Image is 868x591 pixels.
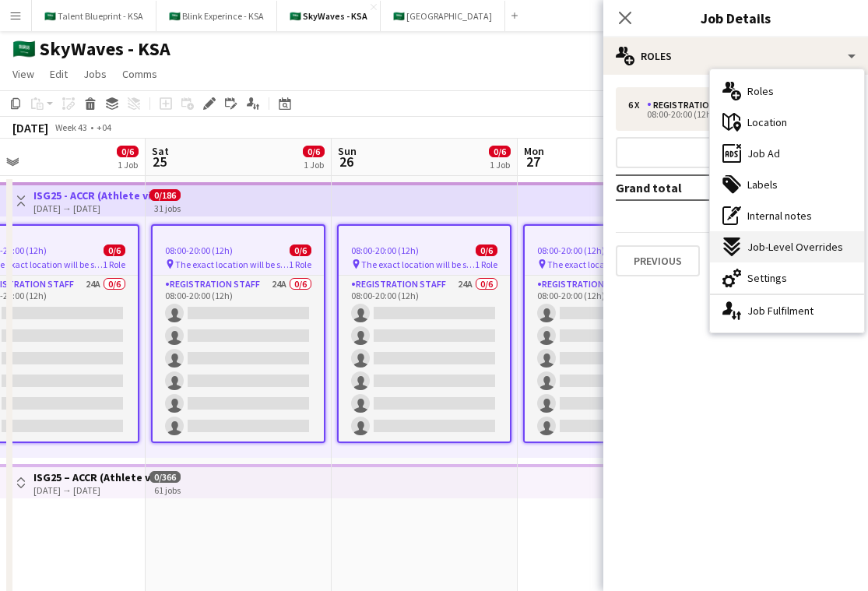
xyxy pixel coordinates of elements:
div: Registration Staff [647,100,750,111]
span: Job Ad [747,146,780,160]
span: Mon [524,144,544,158]
div: 61 jobs [154,483,181,496]
span: Week 43 [51,121,90,133]
span: The exact location will be shared later [361,259,475,270]
a: Comms [116,64,163,84]
h1: 🇸🇦 SkyWaves - KSA [12,37,170,61]
div: Roles [603,37,868,75]
span: 0/186 [149,189,181,201]
div: [DATE] [12,120,48,135]
span: Location [747,115,787,129]
div: +04 [97,121,111,133]
app-job-card: 08:00-20:00 (12h)0/6 The exact location will be shared later1 RoleRegistration Staff24A0/608:00-2... [151,224,325,443]
button: 🇸🇦 Talent Blueprint - KSA [32,1,156,31]
div: 31 jobs [154,201,181,214]
div: 6 x [628,100,647,111]
span: 27 [522,153,544,171]
td: Grand total [616,175,757,200]
span: Sun [338,144,357,158]
app-card-role: Registration Staff24A0/608:00-20:00 (12h) [153,276,324,441]
span: The exact location will be shared later [547,259,661,270]
span: Labels [747,178,778,192]
span: Job-Level Overrides [747,240,843,254]
span: 1 Role [103,259,125,270]
div: 1 Job [304,159,324,171]
button: 🇸🇦 [GEOGRAPHIC_DATA] [381,1,505,31]
div: [DATE] → [DATE] [33,484,149,496]
span: 0/6 [290,244,311,256]
button: Previous [616,245,700,276]
button: 🇸🇦 SkyWaves - KSA [277,1,381,31]
div: Job Fulfilment [710,295,864,326]
span: 26 [336,153,357,171]
app-card-role: Registration Staff24A0/608:00-20:00 (12h) [525,276,696,441]
h3: Job Details [603,8,868,28]
span: Roles [747,84,774,98]
span: The exact location will be shared later [175,259,289,270]
div: [DATE] → [DATE] [33,202,149,214]
app-job-card: 08:00-20:00 (12h)0/6 The exact location will be shared later1 RoleRegistration Staff24A0/608:00-2... [337,224,511,443]
button: Add role [616,137,856,168]
span: 0/366 [149,471,181,483]
span: 0/6 [489,146,511,157]
a: Edit [44,64,74,84]
span: Settings [747,271,787,285]
span: 1 Role [475,259,497,270]
span: Jobs [83,67,107,81]
span: 08:00-20:00 (12h) [165,244,233,256]
span: Edit [50,67,68,81]
span: 0/6 [476,244,497,256]
div: 1 Job [490,159,510,171]
button: 🇸🇦 Blink Experince - KSA [156,1,277,31]
h3: ISG25 – ACCR (Athlete village) [33,470,149,484]
a: Jobs [77,64,113,84]
h3: ISG25 - ACCR (Athlete village) OCT [33,188,149,202]
span: Internal notes [747,209,812,223]
div: 1 Job [118,159,138,171]
span: 0/6 [104,244,125,256]
app-card-role: Registration Staff24A0/608:00-20:00 (12h) [339,276,510,441]
div: 08:00-20:00 (12h) [628,111,827,118]
app-job-card: 08:00-20:00 (12h)0/6 The exact location will be shared later1 RoleRegistration Staff24A0/608:00-2... [523,224,698,443]
span: 08:00-20:00 (12h) [537,244,605,256]
span: View [12,67,34,81]
span: 0/6 [117,146,139,157]
a: View [6,64,40,84]
span: 08:00-20:00 (12h) [351,244,419,256]
span: Sat [152,144,169,158]
span: Comms [122,67,157,81]
span: 1 Role [289,259,311,270]
span: 25 [149,153,169,171]
span: 0/6 [303,146,325,157]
